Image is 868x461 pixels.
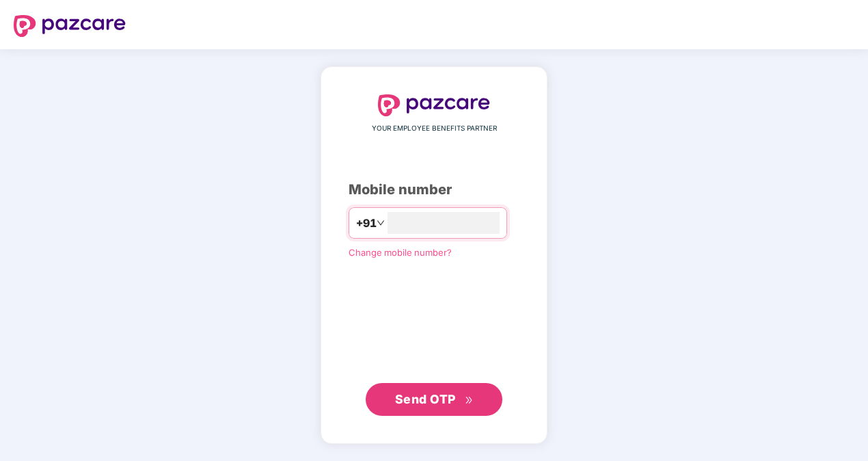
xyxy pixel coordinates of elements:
[377,219,385,227] span: down
[356,215,377,232] span: +91
[378,94,490,116] img: logo
[465,396,474,405] span: double-right
[395,392,456,406] span: Send OTP
[372,123,497,134] span: YOUR EMPLOYEE BENEFITS PARTNER
[14,15,126,37] img: logo
[349,179,519,200] div: Mobile number
[349,247,452,258] a: Change mobile number?
[366,383,502,416] button: Send OTPdouble-right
